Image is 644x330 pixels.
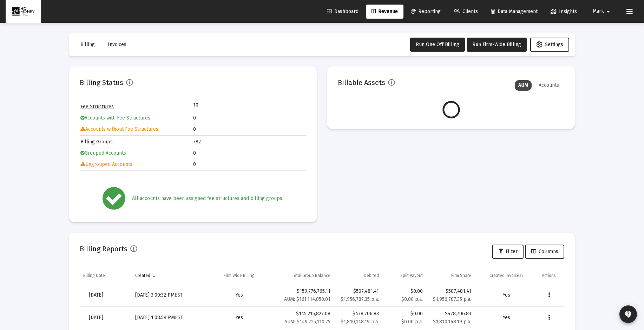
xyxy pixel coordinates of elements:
[193,159,306,170] td: 0
[401,296,423,302] small: $0.00 p.a.
[430,288,472,295] div: $507,481.41
[410,38,465,52] button: Run One Off Billing
[451,273,471,278] div: Firm Share
[624,310,632,318] mat-icon: contact_support
[80,77,123,88] h2: Billing Status
[80,148,193,158] td: Grouped Accounts
[491,8,538,14] span: Data Management
[454,8,478,14] span: Clients
[604,5,612,19] mat-icon: arrow_drop_down
[386,288,422,303] div: $0.00
[284,319,330,325] small: AUM: $149,725,110.75
[80,139,113,145] a: Billing Groups
[80,159,193,170] td: Ungrouped Accounts
[530,38,569,52] button: Settings
[135,314,204,321] div: [DATE] 1:08:59 PM
[338,77,385,88] h2: Billable Assets
[132,195,283,202] div: All accounts have been assigned fee structures and billing groups.
[448,5,484,19] a: Clients
[212,314,267,321] div: Yes
[83,288,109,302] a: [DATE]
[337,288,379,295] div: $507,481.41
[80,113,193,123] td: Accounts with Fee Structures
[11,5,35,19] img: Dashboard
[525,245,564,259] button: Columns
[492,245,524,259] button: Filter
[274,288,330,303] div: $159,776,765.11
[321,5,364,19] a: Dashboard
[341,319,379,325] small: $1,810,148.19 p.a.
[536,41,563,47] span: Settings
[83,273,105,278] div: Billing Date
[433,296,471,302] small: $1,956,787.35 p.a.
[224,273,255,278] div: Firm Wide Billing
[341,296,379,302] small: $1,956,787.35 p.a.
[485,5,543,19] a: Data Management
[175,315,183,321] small: EST
[75,38,100,52] button: Billing
[405,5,446,19] a: Reporting
[135,292,204,299] div: [DATE] 3:00:32 PM
[193,137,306,147] td: 782
[430,310,472,317] div: $478,706.83
[364,273,379,278] div: Debited
[334,267,383,284] td: Column Debited
[89,292,103,298] span: [DATE]
[372,8,398,14] span: Revenue
[80,124,193,135] td: Accounts without Fee Structures
[89,315,103,321] span: [DATE]
[478,292,535,299] div: Yes
[531,248,558,254] span: Columns
[467,38,527,52] button: Run Firm-Wide Billing
[416,41,459,47] span: Run One Off Billing
[284,296,330,302] small: AUM: $161,114,850.01
[386,310,422,325] div: $0.00
[132,267,208,284] td: Column Created
[80,267,132,284] td: Column Billing Date
[80,243,127,254] h2: Billing Reports
[545,5,583,19] a: Insights
[542,273,556,278] div: Actions
[80,41,95,47] span: Billing
[593,8,604,14] span: Mark
[270,267,334,284] td: Column Total Group Balance
[498,248,518,254] span: Filter
[426,267,475,284] td: Column Firm Share
[135,273,150,278] div: Created
[400,273,423,278] div: Split Payout
[102,38,132,52] button: Invoices
[193,124,306,135] td: 0
[401,319,423,325] small: $0.00 p.a.
[274,310,330,325] div: $145,215,827.08
[175,292,183,298] small: EST
[538,267,564,284] td: Column Actions
[382,267,426,284] td: Column Split Payout
[366,5,403,19] a: Revenue
[515,80,532,91] div: AUM
[472,41,521,47] span: Run Firm-Wide Billing
[193,113,306,123] td: 0
[433,319,471,325] small: $1,810,148.19 p.a.
[292,273,330,278] div: Total Group Balance
[193,148,306,158] td: 0
[327,8,359,14] span: Dashboard
[208,267,270,284] td: Column Firm Wide Billing
[551,8,577,14] span: Insights
[193,102,250,109] td: 10
[212,292,267,299] div: Yes
[83,311,109,325] a: [DATE]
[411,8,441,14] span: Reporting
[489,273,524,278] div: Created Invoices?
[80,104,114,110] a: Fee Structures
[584,4,621,18] button: Mark
[478,314,535,321] div: Yes
[337,310,379,317] div: $478,706.83
[108,41,126,47] span: Invoices
[535,80,563,91] div: Accounts
[475,267,538,284] td: Column Created Invoices?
